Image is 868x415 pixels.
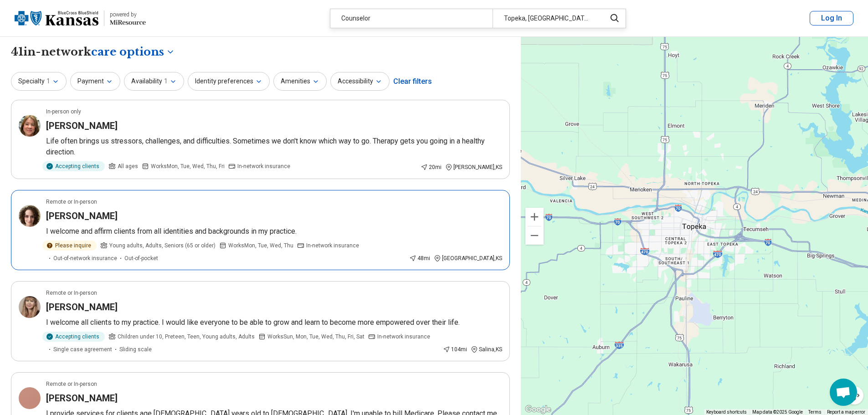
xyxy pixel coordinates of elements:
div: Please inquire [42,241,97,251]
h3: [PERSON_NAME] [46,392,118,405]
span: Out-of-network insurance [53,254,117,262]
span: Children under 10, Preteen, Teen, Young adults, Adults [118,333,255,341]
p: Remote or In-person [46,380,97,388]
button: Accessibility [330,72,390,91]
span: Map data ©2025 Google [752,410,803,415]
p: In-person only [46,108,81,116]
span: 1 [164,77,168,86]
span: Works Sun, Mon, Tue, Wed, Thu, Fri, Sat [267,333,365,341]
button: Amenities [273,72,327,91]
span: Young adults, Adults, Seniors (65 or older) [109,241,216,250]
span: In-network insurance [377,333,430,341]
div: 104 mi [443,345,467,354]
div: 20 mi [421,163,442,171]
button: Specialty1 [11,72,67,91]
span: Single case agreement [53,345,112,354]
button: Zoom out [525,226,544,245]
div: [PERSON_NAME] , KS [445,163,502,171]
span: In-network insurance [306,241,359,250]
div: Topeka, [GEOGRAPHIC_DATA] [493,9,601,28]
button: Availability1 [124,72,184,91]
div: Accepting clients [42,161,105,171]
span: All ages [118,162,138,170]
div: 48 mi [409,254,430,262]
span: 1 [46,77,50,86]
p: Remote or In-person [46,289,97,297]
div: Open chat [830,379,857,406]
div: Clear filters [393,71,432,92]
p: Life often brings us stressors, challenges, and difficulties. Sometimes we don't know which way t... [46,136,502,158]
span: Sliding scale [119,345,152,354]
p: Remote or In-person [46,198,97,206]
span: Out-of-pocket [124,254,158,262]
h3: [PERSON_NAME] [46,210,118,222]
a: Report a map error [827,410,865,415]
div: Accepting clients [42,332,105,342]
div: Salina , KS [471,345,502,354]
a: Blue Cross Blue Shield Kansaspowered by [15,7,146,29]
span: Works Mon, Tue, Wed, Thu [228,241,293,250]
div: Counselor [330,9,493,28]
a: Terms (opens in new tab) [808,410,822,415]
button: Zoom in [525,208,544,226]
p: I welcome all clients to my practice. I would like everyone to be able to grow and learn to becom... [46,317,502,328]
img: Blue Cross Blue Shield Kansas [15,7,98,29]
button: Identity preferences [188,72,270,91]
button: Care options [91,44,175,60]
h3: [PERSON_NAME] [46,119,118,132]
button: Log In [810,11,853,26]
span: In-network insurance [237,162,290,170]
span: Works Mon, Tue, Wed, Thu, Fri [151,162,225,170]
button: Payment [70,72,120,91]
h1: 41 in-network [11,44,175,60]
div: [GEOGRAPHIC_DATA] , KS [434,254,502,262]
span: care options [91,44,164,60]
h3: [PERSON_NAME] [46,301,118,313]
p: I welcome and affirm clients from all identities and backgrounds in my practice. [46,226,502,237]
div: powered by [110,10,146,19]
